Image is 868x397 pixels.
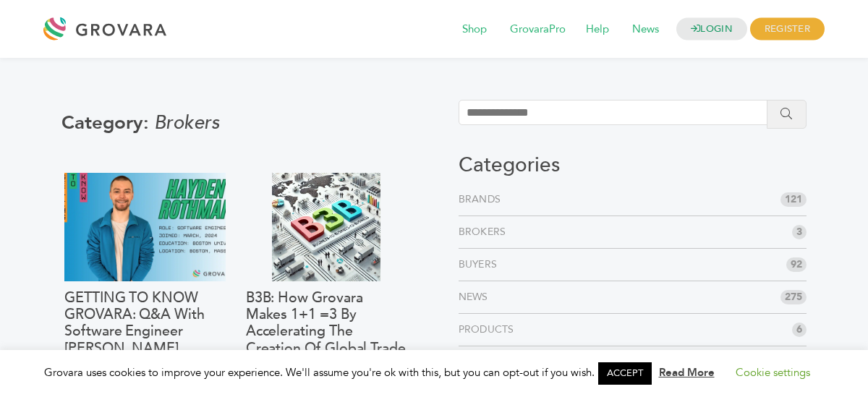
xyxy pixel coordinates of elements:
span: Brokers [154,110,220,136]
span: Shop [452,16,497,43]
span: REGISTER [750,18,825,40]
span: Help [576,16,619,43]
a: Brands [459,192,507,207]
a: Shop [452,22,497,38]
a: Brokers [459,225,512,239]
span: GrovaraPro [500,16,576,43]
span: 275 [780,290,807,304]
a: LOGIN [676,18,747,40]
a: Products [459,323,520,337]
span: 3 [792,225,807,239]
a: Read More [659,365,715,380]
span: Category [61,110,154,136]
span: 6 [792,323,807,337]
a: News [459,290,494,304]
a: News [622,22,669,38]
a: ACCEPT [598,362,652,385]
span: News [622,16,669,43]
span: 121 [780,192,807,207]
a: Cookie settings [736,365,810,380]
span: 92 [786,257,807,272]
a: GrovaraPro [500,22,576,38]
a: Buyers [459,257,503,272]
a: Help [576,22,619,38]
h3: Categories [459,153,807,178]
span: Grovara uses cookies to improve your experience. We'll assume you're ok with this, but you can op... [44,365,825,380]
